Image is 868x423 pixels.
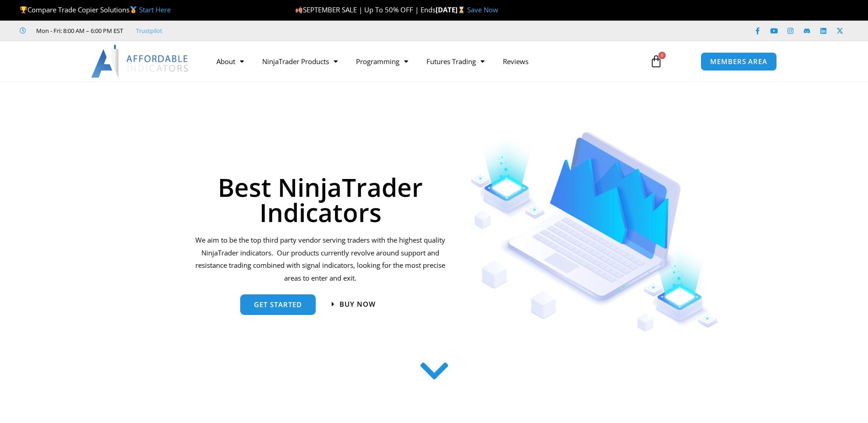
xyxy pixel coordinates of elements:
[20,5,171,14] span: Compare Trade Copier Solutions
[139,5,171,14] a: Start Here
[136,25,162,36] a: Trustpilot
[254,301,302,308] span: get started
[636,48,676,75] a: 0
[494,51,538,72] a: Reviews
[467,5,498,14] a: Save Now
[658,52,666,59] span: 0
[240,294,316,315] a: get started
[20,6,27,13] img: 🏆
[701,52,777,71] a: MEMBERS AREA
[194,174,447,225] h1: Best NinjaTrader Indicators
[207,51,639,72] nav: Menu
[130,6,137,13] img: 🥇
[295,5,436,14] span: SEPTEMBER SALE | Up To 50% OFF | Ends
[34,25,123,36] span: Mon - Fri: 8:00 AM – 6:00 PM EST
[91,45,189,78] img: LogoAI | Affordable Indicators – NinjaTrader
[194,234,447,285] p: We aim to be the top third party vendor serving traders with the highest quality NinjaTrader indi...
[417,51,494,72] a: Futures Trading
[332,301,376,308] a: Buy now
[340,301,376,308] span: Buy now
[253,51,347,72] a: NinjaTrader Products
[470,132,719,332] img: Indicators 1 | Affordable Indicators – NinjaTrader
[207,51,253,72] a: About
[458,6,465,13] img: ⌛
[710,58,767,65] span: MEMBERS AREA
[296,6,302,13] img: 🍂
[347,51,417,72] a: Programming
[436,5,467,14] strong: [DATE]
